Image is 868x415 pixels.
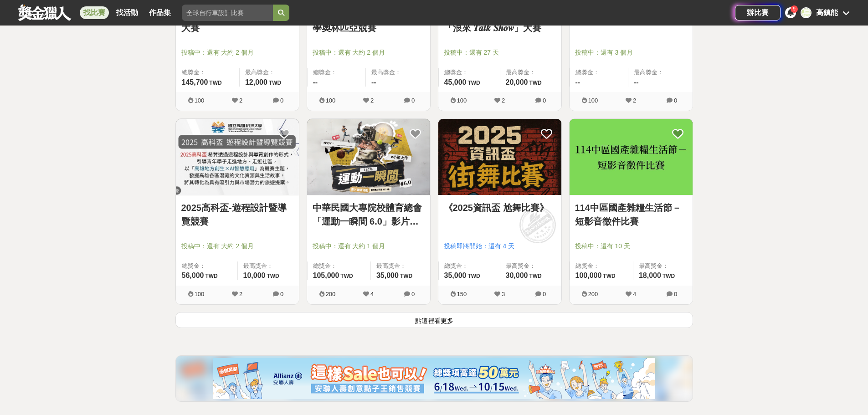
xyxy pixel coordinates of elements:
[182,261,232,271] span: 總獎金：
[793,6,796,11] span: 9
[313,201,425,228] a: 中華民國大專院校體育總會「運動一瞬間 6.0」影片徵選活動
[175,312,693,328] button: 點這裡看更多
[370,291,374,297] span: 4
[376,261,425,271] span: 最高獎金：
[529,80,541,86] span: TWD
[326,97,336,104] span: 100
[588,291,598,297] span: 200
[400,273,412,279] span: TWD
[313,48,425,57] span: 投稿中：還有 大約 2 個月
[245,78,267,86] span: 12,000
[313,241,425,251] span: 投稿中：還有 大約 1 個月
[467,273,480,279] span: TWD
[570,119,693,195] img: Cover Image
[467,80,480,86] span: TWD
[575,68,623,77] span: 總獎金：
[634,78,639,86] span: --
[145,6,175,19] a: 作品集
[663,273,675,279] span: TWD
[502,97,505,104] span: 2
[529,273,541,279] span: TWD
[506,78,528,86] span: 20,000
[313,68,360,77] span: 總獎金：
[639,261,687,271] span: 最高獎金：
[181,241,293,251] span: 投稿中：還有 大約 2 個月
[269,80,281,86] span: TWD
[280,97,283,104] span: 0
[205,273,217,279] span: TWD
[370,97,374,104] span: 2
[195,97,205,104] span: 100
[457,97,467,104] span: 100
[181,201,293,228] a: 2025高科盃-遊程設計暨導覽競賽
[438,119,561,195] img: Cover Image
[195,291,205,297] span: 100
[411,291,415,297] span: 0
[575,78,580,86] span: --
[313,78,318,86] span: --
[243,272,266,279] span: 10,000
[502,291,505,297] span: 3
[182,272,204,279] span: 56,000
[543,97,546,104] span: 0
[633,291,636,297] span: 4
[313,272,339,279] span: 105,000
[506,68,556,77] span: 最高獎金：
[209,80,221,86] span: TWD
[816,7,838,18] div: 高鎮能
[457,291,467,297] span: 150
[371,68,425,77] span: 最高獎金：
[239,291,242,297] span: 2
[280,291,283,297] span: 0
[326,291,336,297] span: 200
[444,48,556,57] span: 投稿中：還有 27 天
[245,68,293,77] span: 最高獎金：
[444,261,494,271] span: 總獎金：
[639,272,661,279] span: 18,000
[213,358,655,399] img: cf4fb443-4ad2-4338-9fa3-b46b0bf5d316.png
[182,78,208,86] span: 145,700
[243,261,293,271] span: 最高獎金：
[239,97,242,104] span: 2
[444,272,467,279] span: 35,000
[506,272,528,279] span: 30,000
[80,6,109,19] a: 找比賽
[575,48,687,57] span: 投稿中：還有 3 個月
[506,261,556,271] span: 最高獎金：
[735,5,781,20] a: 辦比賽
[411,97,415,104] span: 0
[575,241,687,251] span: 投稿中：還有 10 天
[444,78,467,86] span: 45,000
[313,261,365,271] span: 總獎金：
[182,5,273,21] input: 全球自行車設計比賽
[376,272,399,279] span: 35,000
[371,78,376,86] span: --
[801,7,812,18] div: 高
[181,48,293,57] span: 投稿中：還有 大約 2 個月
[588,97,598,104] span: 100
[340,273,353,279] span: TWD
[674,97,677,104] span: 0
[444,241,556,251] span: 投稿即將開始：還有 4 天
[575,272,602,279] span: 100,000
[603,273,615,279] span: TWD
[674,291,677,297] span: 0
[307,119,430,195] img: Cover Image
[634,68,687,77] span: 最高獎金：
[176,119,299,195] img: Cover Image
[267,273,279,279] span: TWD
[543,291,546,297] span: 0
[444,68,494,77] span: 總獎金：
[633,97,636,104] span: 2
[113,6,142,19] a: 找活動
[575,201,687,228] a: 114中區國產雜糧生活節－短影音徵件比賽
[182,68,234,77] span: 總獎金：
[444,201,556,215] a: 《2025資訊盃 尬舞比賽》
[575,261,627,271] span: 總獎金：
